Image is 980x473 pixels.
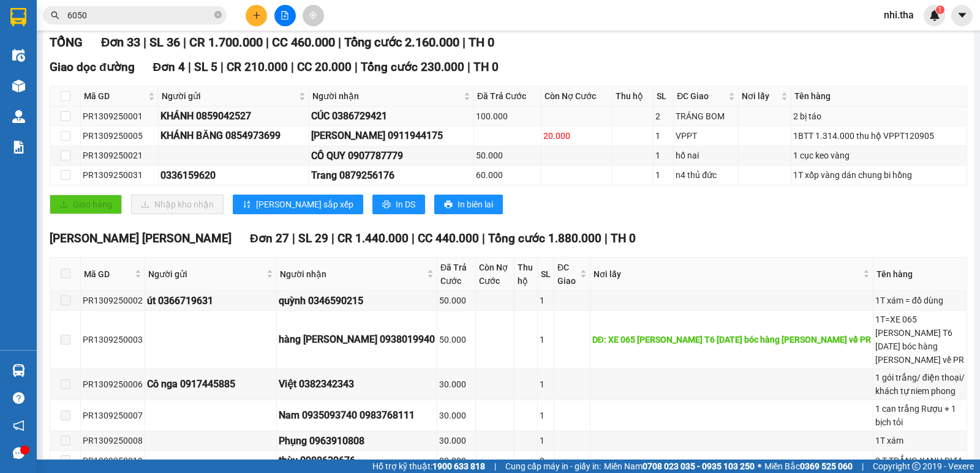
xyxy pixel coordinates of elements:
[439,333,473,346] div: 50.000
[482,231,485,245] span: |
[50,60,135,74] span: Giao dọc đường
[412,231,415,245] span: |
[951,5,973,26] button: caret-down
[473,60,499,74] span: TH 0
[418,231,479,245] span: CC 440.000
[162,89,296,103] span: Người gửi
[13,447,24,459] span: message
[81,291,145,311] td: PR1309250002
[311,108,472,124] div: CÚC 0386729421
[764,460,853,473] span: Miền Bắc
[434,195,503,214] button: printerIn biên lai
[160,108,307,124] div: KHÁNH 0859042527
[540,409,552,422] div: 1
[874,7,924,23] span: nhi.tha
[540,333,552,346] div: 1
[467,60,470,74] span: |
[875,454,965,467] div: 2 T TRẮNG XANH DƯA
[147,376,274,392] div: Cô nga 0917445885
[83,409,143,422] div: PR1309250007
[81,451,145,471] td: PR1309250010
[188,60,191,74] span: |
[474,86,541,106] th: Đã Trả Cước
[469,35,494,50] span: TH 0
[337,231,409,245] span: CR 1.440.000
[153,60,186,74] span: Đơn 4
[793,110,965,123] div: 2 bị táo
[800,461,853,471] strong: 0369 525 060
[612,86,654,106] th: Thu hộ
[382,200,391,210] span: printer
[274,5,296,26] button: file-add
[311,148,472,163] div: CÔ QUY 0907787779
[194,60,217,74] span: SL 5
[309,11,317,20] span: aim
[875,434,965,447] div: 1T xám
[372,195,425,214] button: printerIn DS
[272,35,335,50] span: CC 460.000
[791,86,967,106] th: Tên hàng
[243,200,251,210] span: sort-ascending
[557,261,578,288] span: ĐC Giao
[605,231,608,245] span: |
[793,168,965,182] div: 1T xốp vàng dán chung bi hồng
[303,5,324,26] button: aim
[279,453,435,468] div: thùy 0988639676
[131,195,224,214] button: downloadNhập kho nhận
[476,110,539,123] div: 100.000
[12,110,25,123] img: warehouse-icon
[279,376,435,392] div: Việt 0382342343
[505,460,601,473] span: Cung cấp máy in - giấy in:
[279,433,435,449] div: Phụng 0963910808
[344,35,459,50] span: Tổng cước 2.160.000
[214,11,222,18] span: close-circle
[147,293,274,308] div: út 0366719631
[654,86,674,106] th: SL
[83,149,156,162] div: PR1309250021
[439,434,473,447] div: 30.000
[81,369,145,400] td: PR1309250006
[246,5,267,26] button: plus
[81,311,145,369] td: PR1309250003
[439,454,473,467] div: 80.000
[396,198,415,211] span: In DS
[676,168,736,182] div: n4 thủ đức
[540,434,552,447] div: 1
[83,378,143,391] div: PR1309250006
[281,11,289,20] span: file-add
[81,400,145,431] td: PR1309250007
[875,371,965,398] div: 1 gói trắng/ điện thoại/ khách tự niem phong
[10,8,26,26] img: logo-vxr
[183,35,186,50] span: |
[432,461,485,471] strong: 1900 633 818
[676,129,736,143] div: VPPT
[83,454,143,467] div: PR1309250010
[279,293,435,308] div: quỳnh 0346590215
[538,258,554,291] th: SL
[81,106,159,126] td: PR1309250001
[488,231,601,245] span: Tổng cước 1.880.000
[592,333,871,346] div: DĐ: XE 065 [PERSON_NAME] T6 [DATE] bóc hàng [PERSON_NAME] về PR
[291,60,294,74] span: |
[149,35,180,50] span: SL 36
[298,231,328,245] span: SL 29
[476,149,539,162] div: 50.000
[12,141,25,154] img: solution-icon
[875,402,965,429] div: 1 can trắng Rượu + 1 bịch tỏi
[297,60,352,74] span: CC 20.000
[148,267,264,281] span: Người gửi
[540,378,552,391] div: 1
[81,126,159,146] td: PR1309250005
[355,60,358,74] span: |
[280,267,424,281] span: Người nhận
[676,149,736,162] div: hố nai
[279,408,435,423] div: Nam 0935093740 0983768111
[873,258,967,291] th: Tên hàng
[655,168,671,182] div: 1
[83,168,156,182] div: PR1309250031
[793,149,965,162] div: 1 cục keo vàng
[83,110,156,123] div: PR1309250001
[541,86,612,106] th: Còn Nợ Cước
[252,11,261,20] span: plus
[160,128,307,143] div: KHÁNH BĂNG 0854973699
